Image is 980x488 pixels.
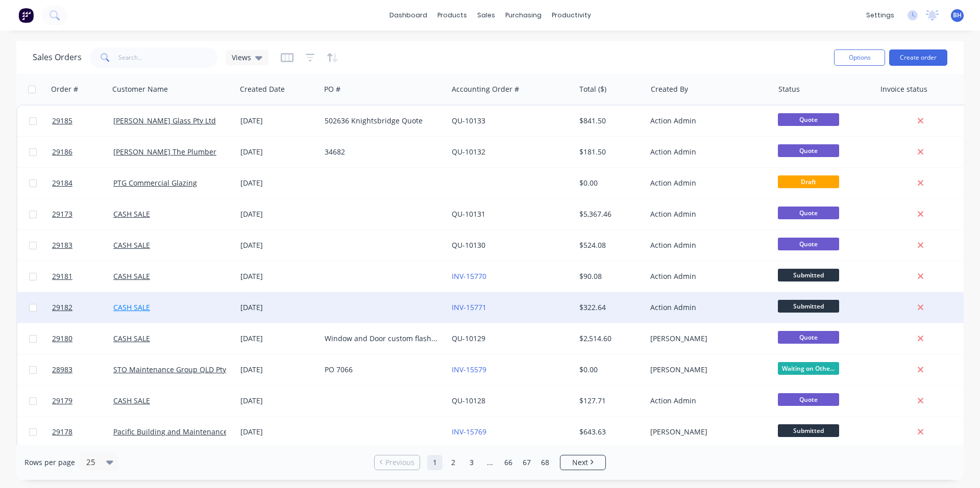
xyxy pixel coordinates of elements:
[52,240,72,250] span: 29183
[113,427,228,436] a: Pacific Building and Maintenance
[385,457,414,468] span: Previous
[452,365,486,374] a: INV-15579
[240,302,316,313] div: [DATE]
[52,147,72,157] span: 29186
[325,147,438,157] div: 34682
[52,417,113,447] a: 29178
[472,8,500,23] div: sales
[650,396,764,406] div: Action Admin
[650,178,764,188] div: Action Admin
[452,427,486,436] a: INV-15769
[650,427,764,437] div: [PERSON_NAME]
[579,302,639,313] div: $322.64
[650,365,764,375] div: [PERSON_NAME]
[452,116,485,125] a: QU-10133
[452,333,485,343] a: QU-10129
[240,147,316,157] div: [DATE]
[452,396,485,405] a: QU-10128
[324,84,340,94] div: PO #
[519,455,534,470] a: Page 67
[452,271,486,281] a: INV-15770
[579,84,606,94] div: Total ($)
[464,455,479,470] a: Page 3
[52,427,72,437] span: 29178
[113,178,197,188] a: PTG Commercial Glazing
[384,8,432,23] a: dashboard
[650,209,764,219] div: Action Admin
[650,271,764,281] div: Action Admin
[52,168,113,198] a: 29184
[579,427,639,437] div: $643.63
[778,144,839,157] span: Quote
[240,84,285,94] div: Created Date
[778,424,839,437] span: Submitted
[778,362,839,375] span: Waiting on Othe...
[432,8,472,23] div: products
[452,240,485,250] a: QU-10130
[778,300,839,313] span: Submitted
[52,137,113,167] a: 29186
[778,113,839,126] span: Quote
[113,396,150,405] a: CASH SALE
[572,457,588,468] span: Next
[650,147,764,157] div: Action Admin
[52,333,72,344] span: 29180
[579,240,639,250] div: $524.08
[778,84,800,94] div: Status
[579,116,639,126] div: $841.50
[52,396,72,406] span: 29179
[537,455,553,470] a: Page 68
[113,240,150,250] a: CASH SALE
[427,455,443,470] a: Page 1 is your current page
[240,271,316,281] div: [DATE]
[240,178,316,188] div: [DATE]
[113,333,150,343] a: CASH SALE
[113,116,216,125] a: [PERSON_NAME] Glass Pty Ltd
[650,302,764,313] div: Action Admin
[52,354,113,385] a: 28983
[325,365,438,375] div: PO 7066
[33,53,82,62] h1: Sales Orders
[52,116,72,126] span: 29185
[52,365,72,375] span: 28983
[52,323,113,354] a: 29180
[52,386,113,416] a: 29179
[579,333,639,344] div: $2,514.60
[325,333,438,344] div: Window and Door custom flashings
[501,455,516,470] a: Page 66
[52,178,72,188] span: 29184
[240,396,316,406] div: [DATE]
[778,175,839,188] span: Draft
[52,199,113,229] a: 29173
[113,365,239,374] a: STO Maintenance Group QLD Pty Ltd
[452,147,485,157] a: QU-10132
[52,261,113,292] a: 29181
[52,106,113,136] a: 29185
[232,52,251,63] span: Views
[52,292,113,323] a: 29182
[446,455,461,470] a: Page 2
[547,8,596,23] div: productivity
[113,302,150,312] a: CASH SALE
[240,116,316,126] div: [DATE]
[52,271,72,281] span: 29181
[51,84,78,94] div: Order #
[452,84,519,94] div: Accounting Order #
[500,8,547,23] div: purchasing
[650,116,764,126] div: Action Admin
[778,393,839,406] span: Quote
[113,147,216,157] a: [PERSON_NAME] The Plumber
[560,457,605,468] a: Next page
[240,365,316,375] div: [DATE]
[52,230,113,261] a: 29183
[118,47,218,68] input: Search...
[861,8,899,23] div: settings
[113,271,150,281] a: CASH SALE
[579,147,639,157] div: $181.50
[579,365,639,375] div: $0.00
[953,11,962,20] span: BH
[889,49,947,66] button: Create order
[579,209,639,219] div: $5,367.46
[778,331,839,344] span: Quote
[113,209,150,219] a: CASH SALE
